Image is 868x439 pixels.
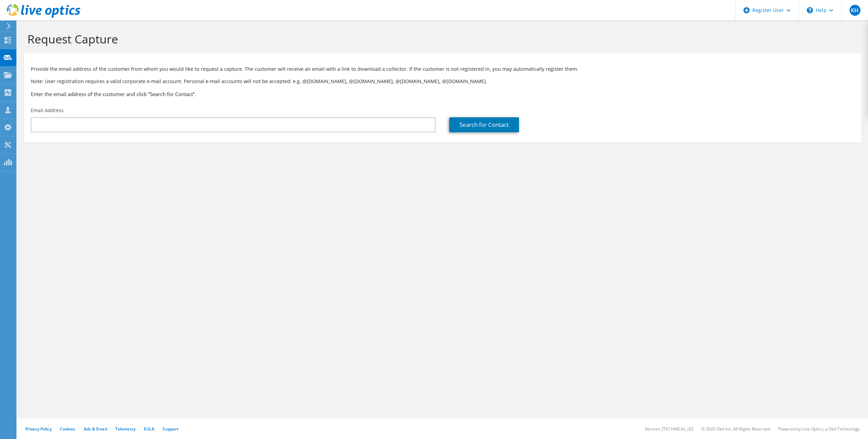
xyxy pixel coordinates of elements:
[449,117,519,132] a: Search for Contact
[60,426,76,432] a: Cookies
[144,426,154,432] a: EULA
[27,32,854,46] h1: Request Capture
[84,426,107,432] a: Ads & Email
[807,7,813,13] svg: \n
[25,426,52,432] a: Privacy Policy
[31,107,64,114] label: Email Address
[115,426,135,432] a: Telemetry
[31,78,854,85] p: Note: User registration requires a valid corporate e-mail account. Personal e-mail accounts will ...
[645,426,693,432] li: Version: [TECHNICAL_ID]
[163,426,179,432] a: Support
[31,90,854,98] h3: Enter the email address of the customer and click “Search for Contact”.
[31,65,854,73] p: Provide the email address of the customer from whom you would like to request a capture. The cust...
[850,5,860,16] span: KH
[701,426,770,432] li: © 2025 Dell Inc. All Rights Reserved
[778,426,860,432] li: Powered by Live Optics, a Dell Technology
